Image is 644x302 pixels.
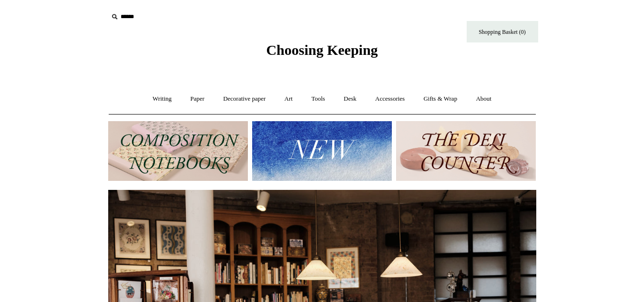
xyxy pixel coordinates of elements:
[367,86,413,112] a: Accessories
[396,121,536,181] img: The Deli Counter
[215,86,274,112] a: Decorative paper
[303,86,334,112] a: Tools
[335,86,365,112] a: Desk
[252,121,392,181] img: New.jpg__PID:f73bdf93-380a-4a35-bcfe-7823039498e1
[108,121,248,181] img: 202302 Composition ledgers.jpg__PID:69722ee6-fa44-49dd-a067-31375e5d54ec
[144,86,180,112] a: Writing
[415,86,466,112] a: Gifts & Wrap
[467,86,500,112] a: About
[266,42,378,58] span: Choosing Keeping
[276,86,301,112] a: Art
[182,86,213,112] a: Paper
[467,21,538,42] a: Shopping Basket (0)
[266,50,378,56] a: Choosing Keeping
